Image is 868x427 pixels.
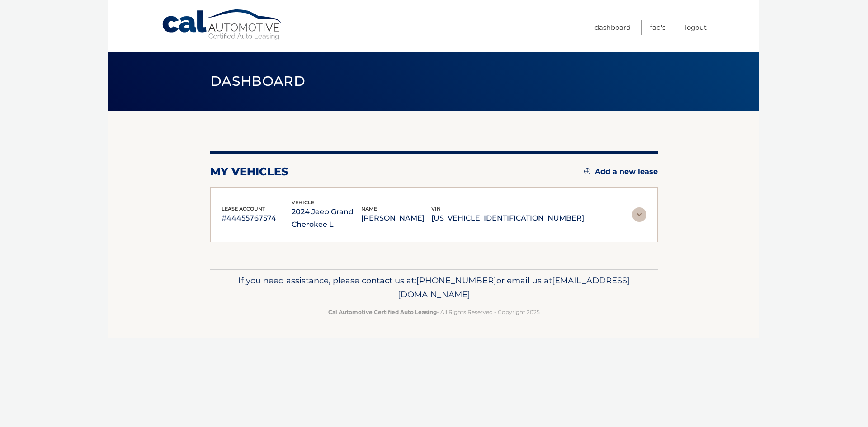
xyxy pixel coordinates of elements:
p: [PERSON_NAME] [361,212,431,225]
span: Dashboard [210,73,305,89]
img: add.svg [584,168,590,174]
strong: Cal Automotive Certified Auto Leasing [328,309,437,315]
p: #44455767574 [222,212,292,225]
span: lease account [222,206,265,212]
p: [US_VEHICLE_IDENTIFICATION_NUMBER] [431,212,584,225]
span: name [361,206,377,212]
a: Cal Automotive [161,9,283,41]
span: vin [431,206,441,212]
a: Logout [685,20,707,35]
p: 2024 Jeep Grand Cherokee L [292,206,362,231]
a: FAQ's [650,20,665,35]
a: Dashboard [594,20,631,35]
a: Add a new lease [584,167,658,176]
h2: my vehicles [210,165,288,178]
span: vehicle [292,199,314,206]
p: - All Rights Reserved - Copyright 2025 [216,307,652,317]
span: [PHONE_NUMBER] [416,275,496,286]
img: accordion-rest.svg [632,207,646,222]
p: If you need assistance, please contact us at: or email us at [216,273,652,302]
